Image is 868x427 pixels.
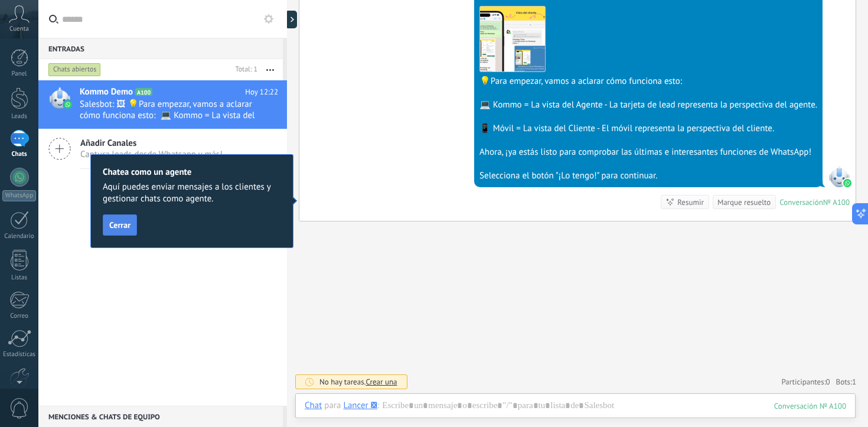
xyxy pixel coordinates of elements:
span: Hoy 12:22 [245,86,278,98]
div: Mostrar [285,11,297,28]
button: Cerrar [103,214,137,236]
span: : [377,400,379,412]
span: A100 [135,88,152,96]
div: Listas [2,274,37,282]
span: Añadir Canales [80,138,223,149]
div: Chats abiertos [48,63,101,77]
div: Chats [2,151,37,158]
span: 0 [826,377,830,387]
div: Panel [2,70,37,78]
div: Estadísticas [2,351,37,358]
span: Captura leads desde Whatsapp y más! [80,149,223,160]
div: Selecciona el botón "¡Lo tengo!" para continuar. [479,170,817,182]
span: Cuenta [9,25,29,33]
span: Aquí puedes enviar mensajes a los clientes y gestionar chats como agente. [103,181,281,205]
button: Más [257,59,283,80]
img: waba.svg [64,100,72,109]
div: Calendario [2,233,37,240]
span: Salesbot: 🖼 💡Para empezar, vamos a aclarar cómo funciona esto: 💻 Kommo = La vista del Agente - La... [80,99,256,121]
h2: Chatea como un agente [103,167,281,178]
div: Marque resuelto [717,197,771,208]
img: waba.svg [843,179,851,187]
a: Participantes:0 [781,377,830,387]
span: para [324,400,341,412]
img: 3d6ec323-029d-43d3-8c21-3e5fb77c2363 [480,6,545,71]
div: Resumir [677,197,704,208]
div: Menciones & Chats de equipo [38,406,283,427]
div: 100 [774,401,846,411]
div: WhatsApp [2,190,36,201]
div: 💻 Kommo = La vista del Agente - La tarjeta de lead representa la perspectiva del agente. [479,99,817,111]
div: Lancer  [343,400,377,410]
div: Leads [2,113,37,120]
span: Kommo Demo [80,86,133,98]
div: № A100 [823,197,850,207]
span: 1 [852,377,856,387]
div: Conversación [779,197,823,207]
div: Entradas [38,38,283,59]
div: Correo [2,312,37,320]
div: Ahora, ¡ya estás listo para comprobar las últimas e interesantes funciones de WhatsApp! [479,146,817,158]
div: No hay tareas. [319,377,397,387]
div: 💡Para empezar, vamos a aclarar cómo funciona esto: [479,76,817,87]
a: Kommo Demo A100 Hoy 12:22 Salesbot: 🖼 💡Para empezar, vamos a aclarar cómo funciona esto: 💻 Kommo ... [38,80,287,129]
span: SalesBot [828,166,850,187]
span: Cerrar [109,221,130,229]
div: 📱 Móvil = La vista del Cliente - El móvil representa la perspectiva del cliente. [479,123,817,135]
div: Total: 1 [231,64,257,76]
span: Crear una [366,377,397,387]
span: Bots: [836,377,856,387]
